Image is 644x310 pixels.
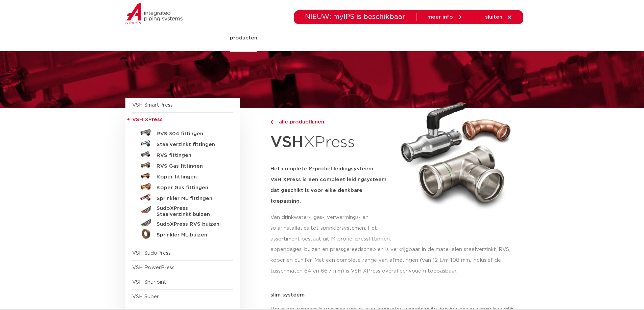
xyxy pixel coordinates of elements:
[270,164,393,207] h5: Het complete M-profiel leidingsysteem VSH XPress is een compleet leidingsysteem dat geschikt is v...
[157,142,223,148] h5: Staalverzinkt fittingen
[490,24,496,52] div: my IPS
[132,160,233,170] a: RVS Gas fittingen
[230,24,456,52] nav: Menu
[132,265,174,270] a: VSH PowerPress
[132,280,166,285] a: VSH Shurjoint
[132,103,173,108] a: VSH SmartPress
[157,196,223,202] h5: Sprinkler ML fittingen
[270,120,273,124] img: chevron-right.svg
[306,24,341,52] a: toepassingen
[157,163,223,169] h5: RVS Gas fittingen
[157,232,223,238] h5: Sprinkler ML buizen
[132,149,233,160] a: RVS fittingen
[132,170,233,181] a: Koper fittingen
[270,292,519,298] p: slim systeem
[427,14,463,20] a: meer info
[270,118,393,126] a: alle productlijnen
[270,244,519,277] p: appendages, buizen en pressgereedschap en is verkrijgbaar in de materialen staalverzinkt, RVS, ko...
[157,152,223,159] h5: RVS fittingen
[132,294,159,299] a: VSH Super
[270,130,393,156] h1: XPress
[132,181,233,192] a: Koper Gas fittingen
[432,24,456,52] a: over ons
[132,192,233,203] a: Sprinkler ML fittingen
[132,228,233,239] a: Sprinkler ML buizen
[132,127,233,138] a: RVS 304 fittingen
[427,15,453,20] span: meer info
[157,205,223,218] h5: SudoXPress Staalverzinkt buizen
[132,218,233,228] a: SudoXPress RVS buizen
[132,251,171,256] a: VSH SudoPress
[355,24,384,52] a: downloads
[157,174,223,180] h5: Koper fittingen
[132,203,233,218] a: SudoXPress Staalverzinkt buizen
[271,24,292,52] a: markten
[305,13,405,20] span: NIEUW: myIPS is beschikbaar
[485,15,502,20] span: sluiten
[230,24,257,52] a: producten
[157,131,223,137] h5: RVS 304 fittingen
[270,212,393,245] p: Van drinkwater-, gas-, verwarmings- en solarinstallaties tot sprinklersystemen. Het assortiment b...
[132,138,233,149] a: Staalverzinkt fittingen
[397,24,419,52] a: services
[270,135,304,150] strong: VSH
[275,119,324,124] span: alle productlijnen
[157,185,223,191] h5: Koper Gas fittingen
[157,221,223,227] h5: SudoXPress RVS buizen
[485,14,512,20] a: sluiten
[132,117,163,122] span: VSH XPress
